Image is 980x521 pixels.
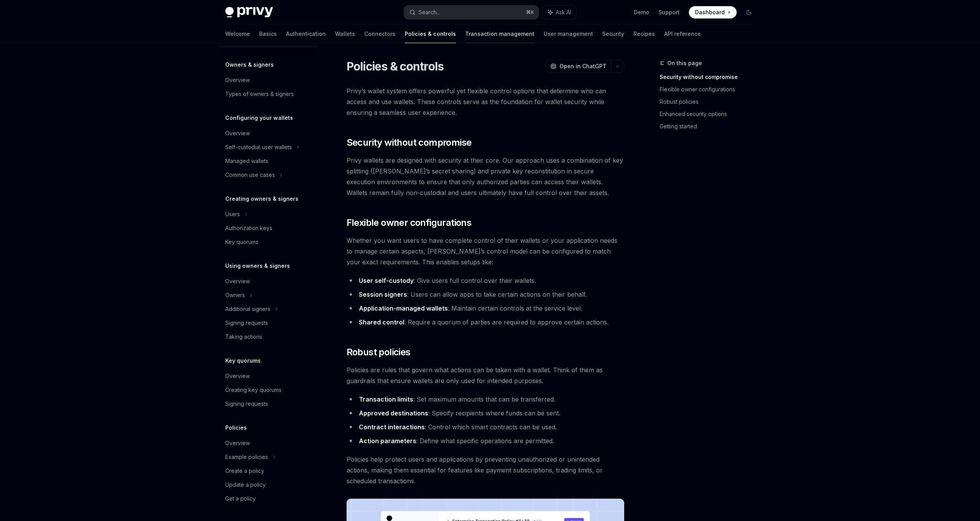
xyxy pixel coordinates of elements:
span: Ask AI [556,8,571,16]
div: Managed wallets [225,156,268,166]
div: Owners [225,291,245,300]
a: Overview [219,73,318,87]
li: : Control which smart contracts can be used. [347,422,624,432]
span: Open in ChatGPT [560,62,606,70]
span: Security without compromise [347,136,472,149]
div: Taking actions [225,332,262,341]
span: Policies help protect users and applications by preventing unauthorized or unintended actions, ma... [347,454,624,486]
a: Wallets [335,25,355,43]
a: Basics [259,25,277,43]
div: Get a policy [225,494,256,503]
div: Example policies [225,452,268,462]
li: : Require a quorum of parties are required to approve certain actions. [347,317,624,328]
a: Key quorums [219,235,318,249]
a: Managed wallets [219,154,318,168]
span: Dashboard [695,8,725,16]
h5: Owners & signers [225,60,274,69]
a: Get a policy [219,492,318,506]
h1: Policies & controls [347,59,444,73]
a: Authorization keys [219,221,318,235]
span: On this page [667,59,702,68]
a: Overview [219,274,318,288]
a: Create a policy [219,464,318,478]
a: Support [658,8,680,16]
div: Overview [225,371,250,381]
a: Dashboard [689,6,737,18]
span: ⌘ K [526,9,534,15]
strong: Session signers [359,291,407,298]
a: Getting started [660,120,761,133]
span: Flexible owner configurations [347,217,472,229]
button: Open in ChatGPT [545,60,611,73]
a: Overview [219,369,318,383]
div: Users [225,210,240,219]
a: Security [602,25,624,43]
h5: Policies [225,423,247,432]
span: Privy wallets are designed with security at their core. Our approach uses a combination of key sp... [347,155,624,198]
button: Search...⌘K [404,5,539,19]
span: Policies are rules that govern what actions can be taken with a wallet. Think of them as guardrai... [347,365,624,386]
li: : Set maximum amounts that can be transferred. [347,394,624,405]
a: Recipes [633,25,655,43]
a: User management [544,25,593,43]
a: Robust policies [660,96,761,108]
a: Creating key quorums [219,383,318,397]
strong: Transaction limits [359,395,413,403]
a: Overview [219,436,318,450]
li: : Users can allow apps to take certain actions on their behalf. [347,289,624,300]
div: Search... [419,8,440,17]
strong: Shared control [359,318,404,326]
div: Additional signers [225,304,270,314]
li: : Give users full control over their wallets. [347,275,624,286]
div: Key quorums [225,237,258,247]
a: Signing requests [219,397,318,411]
a: Welcome [225,25,250,43]
div: Overview [225,439,250,448]
div: Self-custodial user wallets [225,143,292,152]
strong: Contract interactions [359,423,425,431]
div: Signing requests [225,318,268,328]
a: Authentication [286,25,326,43]
div: Creating key quorums [225,385,281,395]
a: Security without compromise [660,71,761,83]
a: Update a policy [219,478,318,492]
a: Types of owners & signers [219,87,318,101]
img: dark logo [225,7,273,18]
h5: Key quorums [225,356,261,365]
h5: Creating owners & signers [225,194,298,203]
a: Transaction management [465,25,534,43]
a: Flexible owner configurations [660,83,761,96]
div: Overview [225,129,250,138]
h5: Using owners & signers [225,261,290,271]
a: Connectors [364,25,395,43]
a: Demo [634,8,649,16]
li: : Define what specific operations are permitted. [347,435,624,446]
div: Create a policy [225,466,264,476]
li: : Maintain certain controls at the service level. [347,303,624,314]
a: Enhanced security options [660,108,761,120]
span: Whether you want users to have complete control of their wallets or your application needs to man... [347,235,624,267]
div: Types of owners & signers [225,89,294,99]
a: API reference [664,25,701,43]
strong: Application-managed wallets [359,304,448,312]
button: Toggle dark mode [743,6,755,18]
strong: Action parameters [359,437,416,445]
div: Update a policy [225,480,266,489]
strong: Approved destinations [359,409,428,417]
a: Taking actions [219,330,318,344]
div: Authorization keys [225,224,272,233]
span: Robust policies [347,346,410,358]
li: : Specify recipients where funds can be sent. [347,408,624,418]
div: Overview [225,76,250,85]
a: Overview [219,126,318,140]
div: Overview [225,277,250,286]
h5: Configuring your wallets [225,113,293,123]
a: Policies & controls [405,25,456,43]
strong: User self-custody [359,277,414,284]
button: Ask AI [543,5,576,19]
span: Privy’s wallet system offers powerful yet flexible control options that determine who can access ... [347,86,624,118]
a: Signing requests [219,316,318,330]
div: Signing requests [225,399,268,408]
div: Common use cases [225,170,275,180]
